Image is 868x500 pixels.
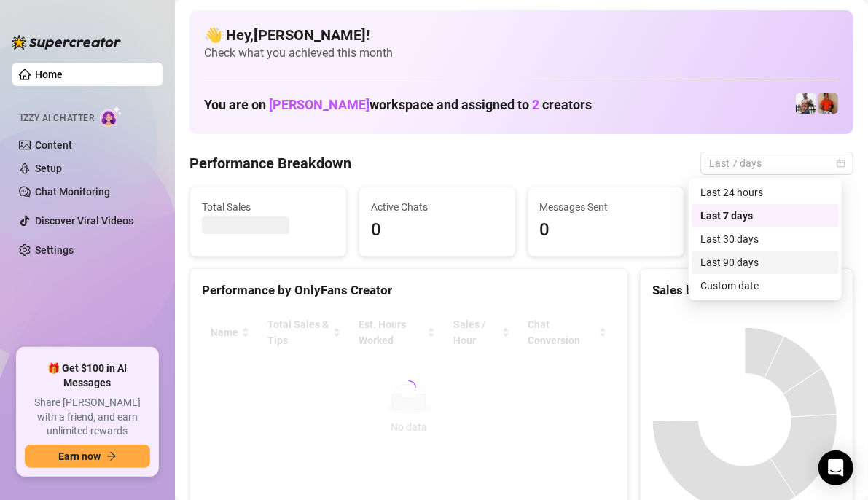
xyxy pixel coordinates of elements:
[202,199,335,215] span: Total Sales
[796,93,816,114] img: JUSTIN
[35,186,110,198] a: Chat Monitoring
[532,97,539,112] span: 2
[700,184,830,200] div: Last 24 hours
[35,69,63,80] a: Home
[25,396,150,439] span: Share [PERSON_NAME] with a friend, and earn unlimited rewards
[818,450,853,485] div: Open Intercom Messenger
[100,106,122,127] img: AI Chatter
[25,445,150,468] button: Earn nowarrow-right
[189,153,351,173] h4: Performance Breakdown
[540,216,673,244] span: 0
[204,97,592,113] h1: You are on workspace and assigned to creators
[25,362,150,390] span: 🎁 Get $100 in AI Messages
[818,93,838,114] img: Justin
[400,379,418,397] span: loading
[35,244,74,256] a: Settings
[35,139,72,151] a: Content
[692,227,839,251] div: Last 30 days
[540,199,673,215] span: Messages Sent
[58,450,101,462] span: Earn now
[692,181,839,204] div: Last 24 hours
[106,451,117,461] span: arrow-right
[692,274,839,297] div: Custom date
[204,45,839,61] span: Check what you achieved this month
[700,231,830,247] div: Last 30 days
[692,204,839,227] div: Last 7 days
[371,216,504,244] span: 0
[35,215,133,227] a: Discover Viral Videos
[269,97,370,112] span: [PERSON_NAME]
[204,25,839,45] h4: 👋 Hey, [PERSON_NAME] !
[700,254,830,270] div: Last 90 days
[652,281,841,300] div: Sales by OnlyFans Creator
[837,159,845,168] span: calendar
[700,208,830,224] div: Last 7 days
[709,152,845,174] span: Last 7 days
[371,199,504,215] span: Active Chats
[12,35,121,50] img: logo-BBDzfeDw.svg
[700,278,830,294] div: Custom date
[35,163,62,174] a: Setup
[692,251,839,274] div: Last 90 days
[20,112,94,125] span: Izzy AI Chatter
[202,281,616,300] div: Performance by OnlyFans Creator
